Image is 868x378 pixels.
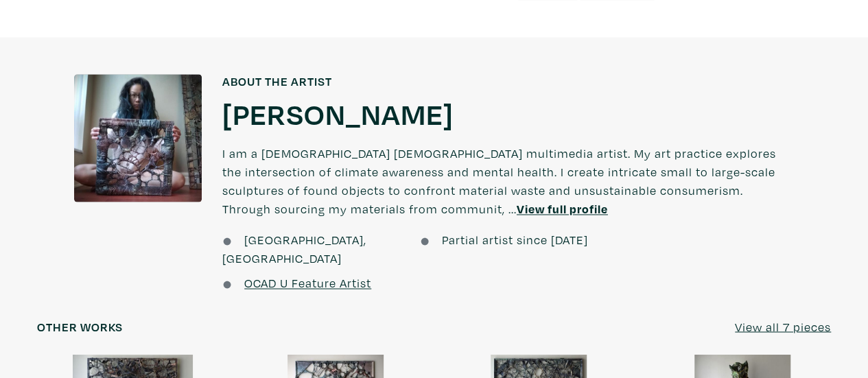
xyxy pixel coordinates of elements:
u: View all 7 pieces [735,318,831,334]
p: I am a [DEMOGRAPHIC_DATA] [DEMOGRAPHIC_DATA] multimedia artist. My art practice explores the inte... [222,132,794,231]
h6: About the artist [222,74,794,89]
span: [GEOGRAPHIC_DATA], [GEOGRAPHIC_DATA] [222,232,366,266]
a: View full profile [517,201,608,217]
a: [PERSON_NAME] [222,95,454,132]
a: OCAD U Feature Artist [244,275,371,291]
span: Partial artist since [DATE] [442,232,588,248]
a: View all 7 pieces [735,317,831,335]
h6: Other works [37,319,123,334]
